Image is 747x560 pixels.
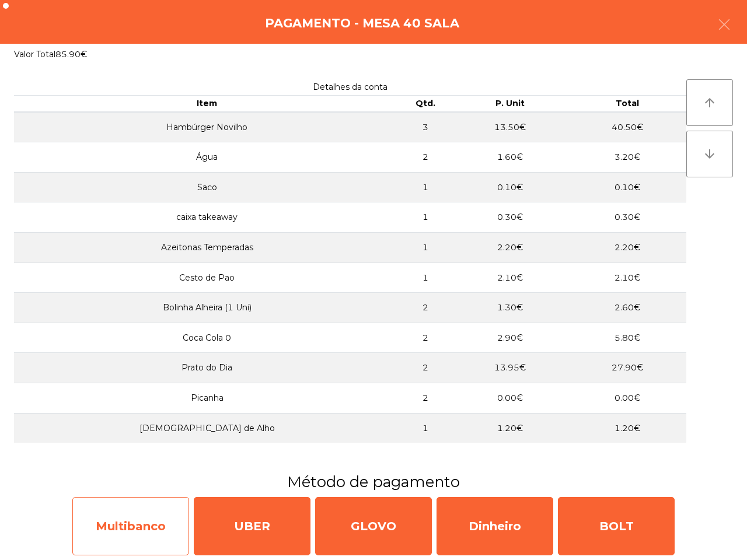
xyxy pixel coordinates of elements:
[569,96,686,112] th: Total
[569,262,686,293] td: 2.10€
[569,413,686,443] td: 1.20€
[400,233,451,263] td: 1
[14,96,400,112] th: Item
[400,112,451,142] td: 3
[400,262,451,293] td: 1
[315,497,432,555] div: GLOVO
[313,82,388,92] span: Detalhes da conta
[14,49,55,60] span: Valor Total
[686,131,733,177] button: arrow_downward
[569,323,686,353] td: 5.80€
[569,353,686,383] td: 27.90€
[400,323,451,353] td: 2
[569,172,686,202] td: 0.10€
[400,142,451,173] td: 2
[451,172,568,202] td: 0.10€
[55,49,87,60] span: 85.90€
[14,323,400,353] td: Coca Cola 0
[703,147,717,161] i: arrow_downward
[194,497,310,555] div: UBER
[400,353,451,383] td: 2
[451,96,568,112] th: P. Unit
[14,202,400,233] td: caixa takeaway
[265,15,459,32] h4: Pagamento - Mesa 40 Sala
[14,233,400,263] td: Azeitonas Temperadas
[14,413,400,443] td: [DEMOGRAPHIC_DATA] de Alho
[686,79,733,126] button: arrow_upward
[569,142,686,173] td: 3.20€
[451,112,568,142] td: 13.50€
[451,233,568,263] td: 2.20€
[437,497,553,555] div: Dinheiro
[14,262,400,293] td: Cesto de Pao
[451,353,568,383] td: 13.95€
[400,172,451,202] td: 1
[451,293,568,323] td: 1.30€
[451,262,568,293] td: 2.10€
[569,112,686,142] td: 40.50€
[451,383,568,413] td: 0.00€
[451,142,568,173] td: 1.60€
[14,112,400,142] td: Hambúrger Novilho
[703,96,717,110] i: arrow_upward
[569,202,686,233] td: 0.30€
[400,96,451,112] th: Qtd.
[14,293,400,323] td: Bolinha Alheira (1 Uni)
[451,323,568,353] td: 2.90€
[569,383,686,413] td: 0.00€
[14,172,400,202] td: Saco
[14,142,400,173] td: Água
[569,233,686,263] td: 2.20€
[14,353,400,383] td: Prato do Dia
[451,413,568,443] td: 1.20€
[558,497,675,555] div: BOLT
[9,471,738,492] h3: Método de pagamento
[400,383,451,413] td: 2
[400,202,451,233] td: 1
[14,383,400,413] td: Picanha
[569,293,686,323] td: 2.60€
[451,202,568,233] td: 0.30€
[72,497,189,555] div: Multibanco
[400,413,451,443] td: 1
[400,293,451,323] td: 2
